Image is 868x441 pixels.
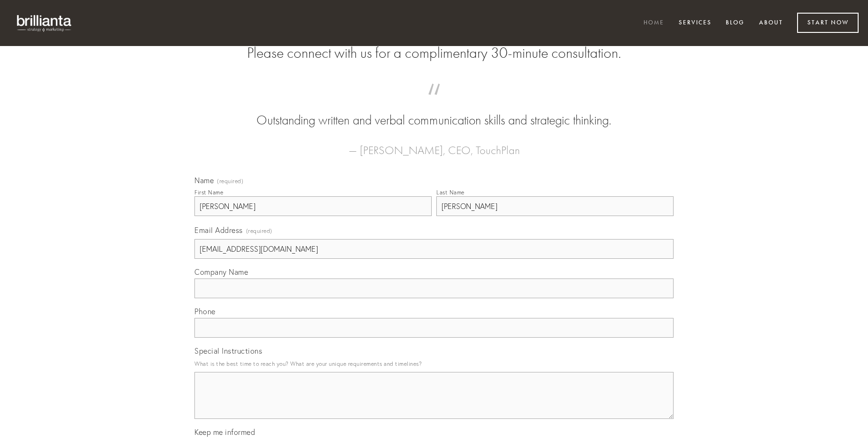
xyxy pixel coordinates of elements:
[194,225,243,235] span: Email Address
[194,189,223,196] div: First Name
[753,15,789,31] a: About
[194,267,248,277] span: Company Name
[209,93,659,130] blockquote: Outstanding written and verbal communication skills and strategic thinking.
[194,346,262,356] span: Special Instructions
[209,130,659,160] figcaption: — [PERSON_NAME], CEO, TouchPlan
[209,93,659,111] span: “
[9,9,80,37] img: brillianta - research, strategy, marketing
[194,427,255,437] span: Keep me informed
[217,178,243,184] span: (required)
[436,189,465,196] div: Last Name
[194,307,216,316] span: Phone
[194,176,214,185] span: Name
[673,15,718,31] a: Services
[797,13,859,33] a: Start Now
[194,44,674,62] h2: Please connect with us for a complimentary 30-minute consultation.
[194,357,674,370] p: What is the best time to reach you? What are your unique requirements and timelines?
[720,15,751,31] a: Blog
[637,15,670,31] a: Home
[246,224,272,237] span: (required)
